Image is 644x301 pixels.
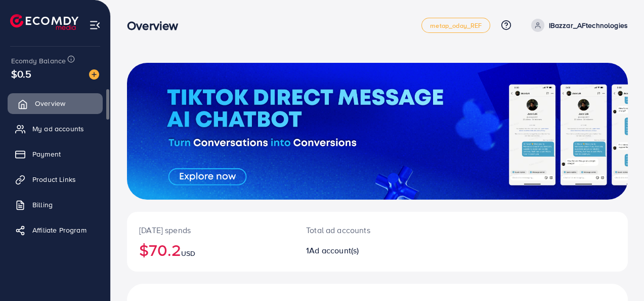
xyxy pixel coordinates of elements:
[10,14,78,30] img: logo
[35,98,65,108] span: Overview
[430,22,482,29] span: metap_oday_REF
[32,200,53,210] span: Billing
[89,19,101,31] img: menu
[306,246,407,255] h2: 1
[8,144,103,164] a: Payment
[8,220,103,240] a: Affiliate Program
[139,224,282,236] p: [DATE] spends
[181,248,195,258] span: USD
[8,93,103,114] a: Overview
[8,195,103,215] a: Billing
[139,240,282,259] h2: $70.2
[11,66,32,81] span: $0.5
[421,18,490,33] a: metap_oday_REF
[11,56,66,66] span: Ecomdy Balance
[527,19,628,32] a: IBazzar_AFtechnologies
[8,119,103,139] a: My ad accounts
[306,224,407,236] p: Total ad accounts
[32,174,76,184] span: Product Links
[127,18,186,33] h3: Overview
[89,69,99,80] img: image
[32,149,61,159] span: Payment
[32,124,84,134] span: My ad accounts
[601,255,636,293] iframe: Chat
[32,225,87,235] span: Affiliate Program
[8,169,103,190] a: Product Links
[548,19,628,31] p: IBazzar_AFtechnologies
[309,245,359,256] span: Ad account(s)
